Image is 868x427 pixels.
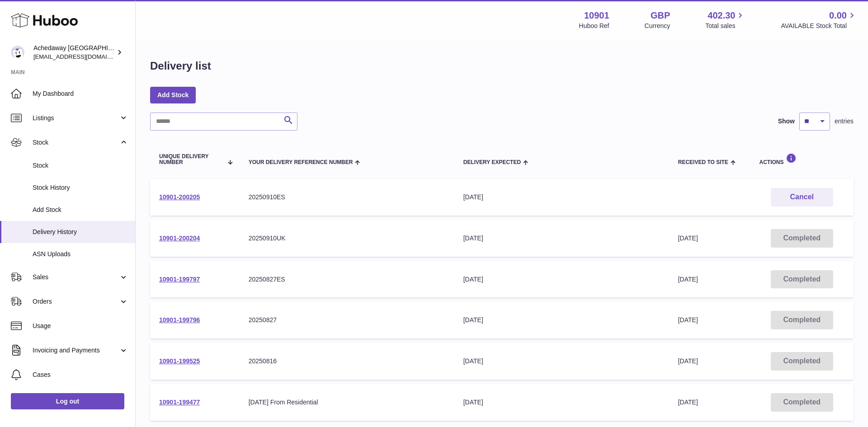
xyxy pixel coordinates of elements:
span: Delivery History [33,228,128,236]
span: Invoicing and Payments [33,346,119,355]
a: 10901-200204 [159,235,200,242]
div: [DATE] [463,316,660,324]
span: [DATE] [678,399,698,406]
span: Cases [33,371,128,379]
span: 0.00 [829,9,847,22]
span: Received to Site [678,160,728,165]
span: Unique Delivery Number [159,154,222,165]
a: 402.30 Total sales [705,9,745,30]
a: Add Stock [150,87,196,103]
div: Currency [645,22,670,30]
div: Achedaway [GEOGRAPHIC_DATA] [33,44,115,61]
span: [DATE] [678,316,698,324]
a: Log out [11,393,124,409]
span: Stock [33,161,128,170]
span: [DATE] [678,357,698,365]
span: [EMAIL_ADDRESS][DOMAIN_NAME] [33,53,133,60]
span: Orders [33,297,119,306]
span: Listings [33,114,119,122]
span: 402.30 [708,9,735,22]
a: 10901-199796 [159,316,200,324]
strong: 10901 [584,9,609,22]
div: 20250816 [249,357,445,366]
a: 10901-199525 [159,357,200,365]
span: My Dashboard [33,89,128,98]
span: Stock History [33,183,128,192]
div: 20250827ES [249,275,445,284]
div: 20250910UK [249,234,445,243]
div: [DATE] [463,275,660,284]
span: entries [835,117,854,126]
div: [DATE] [463,398,660,407]
span: Stock [33,138,119,147]
span: Your Delivery Reference Number [249,160,353,165]
div: [DATE] [463,357,660,366]
a: 10901-199797 [159,276,200,283]
span: ASN Uploads [33,250,128,258]
div: [DATE] [463,234,660,243]
span: AVAILABLE Stock Total [781,22,857,30]
a: 0.00 AVAILABLE Stock Total [781,9,857,30]
a: 10901-200205 [159,193,200,201]
div: Actions [759,153,844,165]
span: Sales [33,273,119,282]
div: [DATE] [463,193,660,202]
span: Add Stock [33,206,128,214]
span: Delivery Expected [463,160,521,165]
span: Total sales [705,22,745,30]
div: Huboo Ref [579,22,609,30]
div: 20250910ES [249,193,445,202]
span: [DATE] [678,235,698,242]
span: Usage [33,322,128,330]
label: Show [778,117,795,126]
span: [DATE] [678,276,698,283]
img: admin@newpb.co.uk [11,46,24,59]
button: Cancel [771,188,833,206]
div: [DATE] From Residential [249,398,445,407]
h1: Delivery list [150,59,211,73]
div: 20250827 [249,316,445,324]
a: 10901-199477 [159,399,200,406]
strong: GBP [651,9,670,22]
